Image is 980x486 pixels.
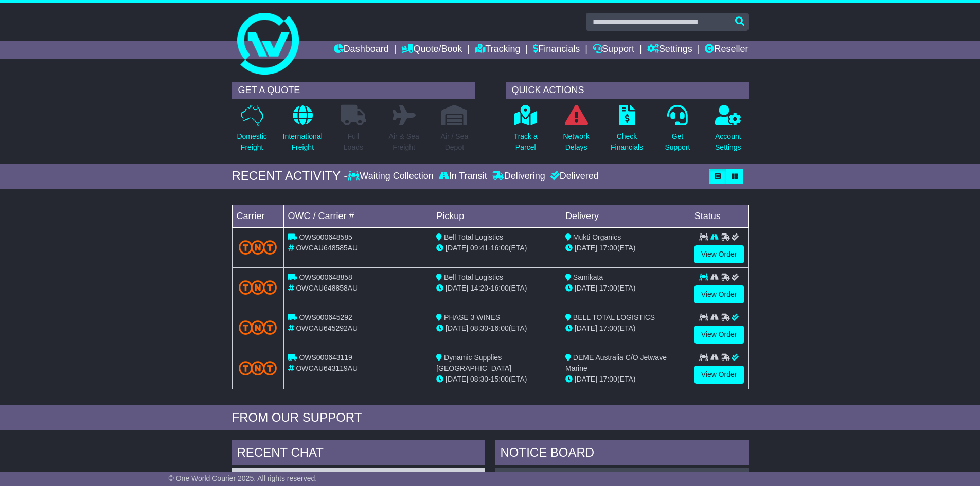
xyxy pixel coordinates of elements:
[446,375,468,383] span: [DATE]
[436,323,557,334] div: - (ETA)
[444,313,500,321] span: PHASE 3 WINES
[565,374,686,385] div: (ETA)
[491,244,509,252] span: 16:00
[470,324,488,332] span: 08:30
[705,41,748,59] a: Reseller
[444,273,503,281] span: Bell Total Logistics
[436,353,511,372] span: Dynamic Supplies [GEOGRAPHIC_DATA]
[599,324,617,332] span: 17:00
[239,361,277,375] img: TNT_Domestic.png
[565,353,667,372] span: DEME Australia C/O Jetwave Marine
[491,375,509,383] span: 15:00
[446,324,468,332] span: [DATE]
[299,353,352,362] span: OWS000643119
[533,41,580,59] a: Financials
[573,313,655,321] span: BELL TOTAL LOGISTICS
[401,41,462,59] a: Quote/Book
[296,364,358,372] span: OWCAU643119AU
[690,205,748,227] td: Status
[565,243,686,254] div: (ETA)
[694,366,744,384] a: View Order
[283,205,432,227] td: OWC / Carrier #
[299,313,352,321] span: OWS000645292
[495,440,749,468] div: NOTICE BOARD
[593,41,634,59] a: Support
[475,41,520,59] a: Tracking
[573,233,621,241] span: Mukti Organics
[236,104,267,158] a: DomesticFreight
[444,233,503,241] span: Bell Total Logistics
[491,324,509,332] span: 16:00
[694,285,744,303] a: View Order
[446,284,468,292] span: [DATE]
[599,244,617,252] span: 17:00
[647,41,692,59] a: Settings
[470,375,488,383] span: 08:30
[237,131,266,153] p: Domestic Freight
[232,410,749,425] div: FROM OUR SUPPORT
[232,205,283,227] td: Carrier
[232,440,485,468] div: RECENT CHAT
[296,284,358,292] span: OWCAU648858AU
[436,283,557,294] div: - (ETA)
[665,131,690,153] p: Get Support
[561,205,690,227] td: Delivery
[573,273,603,281] span: Samikata
[470,284,488,292] span: 14:20
[599,284,617,292] span: 17:00
[296,244,358,252] span: OWCAU648585AU
[491,284,509,292] span: 16:00
[611,131,643,153] p: Check Financials
[334,41,389,59] a: Dashboard
[389,131,419,153] p: Air & Sea Freight
[232,169,348,184] div: RECENT ACTIVITY -
[239,280,277,294] img: TNT_Domestic.png
[348,171,436,182] div: Waiting Collection
[341,131,366,153] p: Full Loads
[446,244,468,252] span: [DATE]
[169,474,317,482] span: © One World Courier 2025. All rights reserved.
[694,245,744,263] a: View Order
[513,104,538,158] a: Track aParcel
[610,104,644,158] a: CheckFinancials
[694,326,744,344] a: View Order
[282,104,323,158] a: InternationalFreight
[562,104,590,158] a: NetworkDelays
[436,171,490,182] div: In Transit
[432,205,561,227] td: Pickup
[664,104,690,158] a: GetSupport
[514,131,538,153] p: Track a Parcel
[715,104,742,158] a: AccountSettings
[575,244,597,252] span: [DATE]
[239,240,277,254] img: TNT_Domestic.png
[436,243,557,254] div: - (ETA)
[299,233,352,241] span: OWS000648585
[715,131,741,153] p: Account Settings
[436,374,557,385] div: - (ETA)
[575,284,597,292] span: [DATE]
[296,324,358,332] span: OWCAU645292AU
[470,244,488,252] span: 09:41
[239,320,277,334] img: TNT_Domestic.png
[232,82,475,99] div: GET A QUOTE
[506,82,749,99] div: QUICK ACTIONS
[565,283,686,294] div: (ETA)
[299,273,352,281] span: OWS000648858
[575,375,597,383] span: [DATE]
[563,131,589,153] p: Network Delays
[490,171,548,182] div: Delivering
[548,171,599,182] div: Delivered
[575,324,597,332] span: [DATE]
[599,375,617,383] span: 17:00
[283,131,323,153] p: International Freight
[565,323,686,334] div: (ETA)
[441,131,469,153] p: Air / Sea Depot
